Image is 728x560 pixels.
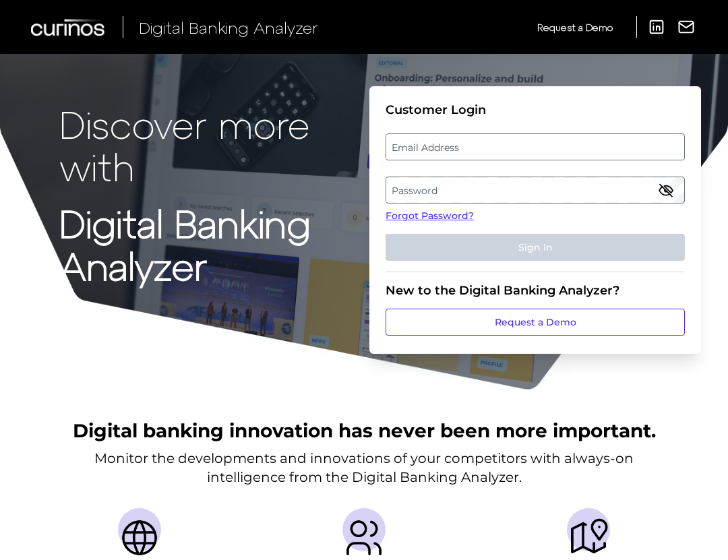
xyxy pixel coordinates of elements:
img: Curinos [31,19,107,36]
strong: Digital Banking Analyzer [59,200,311,288]
p: Monitor the developments and innovations of your competitors with always-on intelligence from the... [94,449,634,487]
label: Password [386,178,684,202]
span: Digital Banking Analyzer [139,18,318,37]
a: Forgot Password? [386,209,685,223]
img: Countries [118,516,161,559]
img: Journeys [567,516,610,559]
img: Providers [342,516,386,559]
div: New to the Digital Banking Analyzer? [386,283,685,298]
button: Sign In [386,234,685,261]
a: Request a Demo [386,309,685,336]
span: Request a Demo [537,22,613,33]
div: Customer Login [386,102,685,117]
p: Discover more with [59,102,364,188]
a: Request a Demo [537,16,613,38]
label: Email Address [386,135,684,159]
h2: Digital banking innovation has never been more important. [73,418,656,443]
